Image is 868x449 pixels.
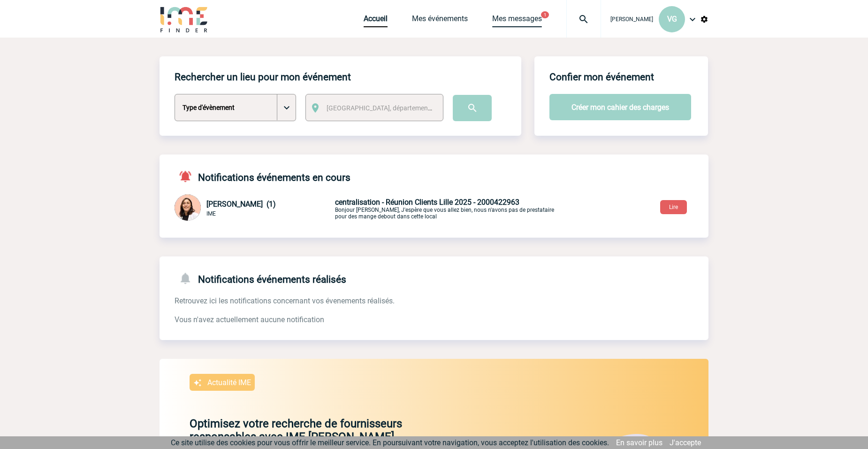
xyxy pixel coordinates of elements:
button: 1 [541,11,549,18]
img: notifications-active-24-px-r.png [178,170,198,183]
span: Vous n'avez actuellement aucune notification [175,315,324,324]
button: Créer mon cahier des charges [549,94,691,120]
span: [PERSON_NAME] [610,16,653,23]
button: Lire [660,200,687,214]
h4: Notifications événements réalisés [175,271,346,285]
a: Accueil [364,14,388,27]
span: Ce site utilise des cookies pour vous offrir le meilleur service. En poursuivant votre navigation... [171,438,609,447]
div: Conversation privée : Client - Agence [175,194,333,223]
span: VG [667,15,677,23]
span: Retrouvez ici les notifications concernant vos évenements réalisés. [175,296,395,305]
h4: Notifications événements en cours [175,170,350,183]
h4: Rechercher un lieu pour mon événement [175,71,351,83]
h4: Confier mon événement [549,71,654,83]
img: notifications-24-px-g.png [178,271,198,285]
p: Actualité IME [207,378,251,387]
input: Submit [453,95,492,121]
span: [GEOGRAPHIC_DATA], département, région... [327,104,457,112]
img: 129834-0.png [175,194,201,221]
a: [PERSON_NAME] (1) IME centralisation - Réunion Clients Lille 2025 - 2000422963Bonjour [PERSON_NAM... [175,203,556,212]
span: [PERSON_NAME] (1) [206,200,276,209]
a: J'accepte [670,438,701,447]
img: IME-Finder [160,6,208,32]
span: centralisation - Réunion Clients Lille 2025 - 2000422963 [335,198,519,207]
a: Mes événements [412,14,468,27]
p: Optimisez votre recherche de fournisseurs responsables avec IME [PERSON_NAME] [160,417,471,443]
span: IME [206,210,216,217]
a: Lire [653,202,694,211]
a: En savoir plus [616,438,662,447]
a: Mes messages [492,14,542,27]
p: Bonjour [PERSON_NAME], J'espère que vous allez bien, nous n'avons pas de prestataire pour des man... [335,198,556,220]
